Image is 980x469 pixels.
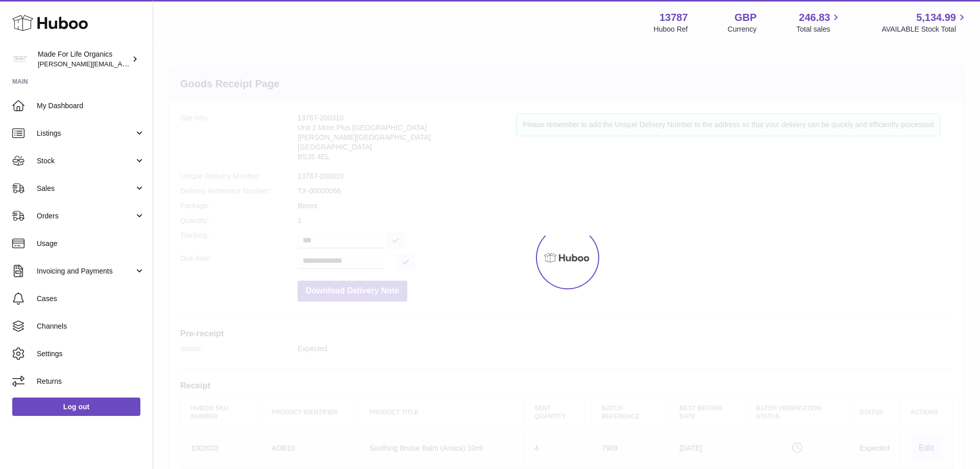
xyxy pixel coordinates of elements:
strong: 13787 [659,11,688,24]
span: [PERSON_NAME][EMAIL_ADDRESS][PERSON_NAME][DOMAIN_NAME] [38,60,259,68]
span: Cases [37,294,145,304]
a: 5,134.99 AVAILABLE Stock Total [881,11,968,34]
span: Orders [37,211,134,221]
a: 246.83 Total sales [796,11,842,34]
img: geoff.winwood@madeforlifeorganics.com [12,52,28,67]
span: 5,134.99 [916,11,956,24]
span: 246.83 [799,11,830,24]
span: Sales [37,184,134,193]
div: Made For Life Organics [38,50,130,69]
span: Total sales [796,24,842,34]
span: Listings [37,129,134,138]
span: Invoicing and Payments [37,266,134,276]
span: Settings [37,349,145,359]
span: AVAILABLE Stock Total [881,24,968,34]
strong: GBP [734,11,756,24]
div: Currency [728,24,757,34]
span: Returns [37,377,145,386]
span: Usage [37,239,145,249]
span: Stock [37,156,134,166]
span: Channels [37,322,145,331]
span: My Dashboard [37,101,145,111]
div: Huboo Ref [654,24,688,34]
a: Log out [12,398,140,416]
